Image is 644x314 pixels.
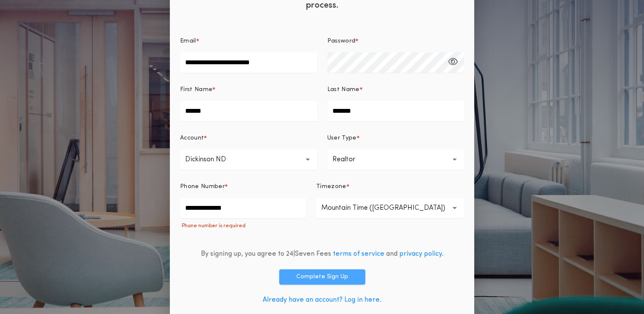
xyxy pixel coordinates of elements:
p: First Name [180,86,212,94]
input: Last Name* [327,101,464,121]
button: Realtor [327,149,464,170]
p: Phone number is required [180,223,306,229]
a: privacy policy. [399,251,444,257]
a: Already have an account? Log in here. [263,297,381,303]
p: Last Name [327,86,360,94]
p: Email [180,37,196,46]
p: Password [327,37,356,46]
input: Email* [180,52,317,73]
p: Account [180,134,204,143]
a: terms of service [333,251,384,257]
div: By signing up, you agree to 24|Seven Fees and [201,249,444,259]
button: Password* [448,52,458,73]
button: Complete Sign Up [279,269,365,285]
p: Mountain Time ([GEOGRAPHIC_DATA]) [321,203,459,213]
input: Phone Number* [180,198,306,218]
p: User Type [327,134,357,143]
button: Mountain Time ([GEOGRAPHIC_DATA]) [316,198,464,218]
p: Realtor [332,154,369,165]
p: Timezone [316,183,346,191]
p: Phone Number [180,183,225,191]
button: Dickinson ND [180,149,317,170]
input: Password* [327,52,464,73]
p: Dickinson ND [185,154,240,165]
input: First Name* [180,101,317,121]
